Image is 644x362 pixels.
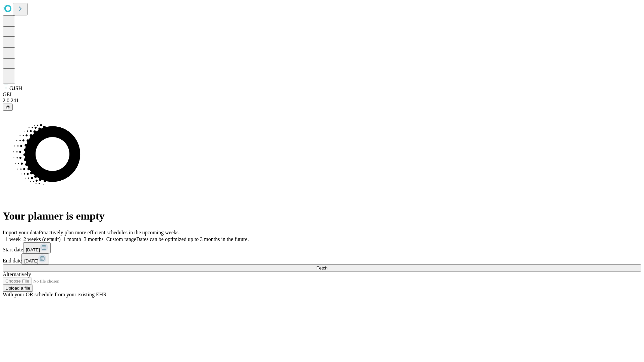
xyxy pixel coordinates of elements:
h1: Your planner is empty [3,210,641,222]
div: GEI [3,92,641,98]
span: Dates can be optimized up to 3 months in the future. [136,236,249,242]
span: Alternatively [3,271,31,277]
span: @ [5,105,10,110]
div: End date [3,253,641,264]
button: @ [3,104,13,111]
span: [DATE] [26,247,40,252]
span: 1 week [5,236,21,242]
span: 1 month [63,236,81,242]
span: With your OR schedule from your existing EHR [3,292,107,297]
button: Upload a file [3,285,33,292]
button: Fetch [3,264,641,271]
button: [DATE] [23,242,51,253]
span: Fetch [316,265,327,270]
span: Custom range [106,236,136,242]
span: 3 months [84,236,104,242]
span: GJSH [9,85,22,91]
div: Start date [3,242,641,253]
span: [DATE] [24,258,38,263]
span: 2 weeks (default) [23,236,61,242]
span: Proactively plan more efficient schedules in the upcoming weeks. [39,230,180,235]
button: [DATE] [21,253,49,264]
span: Import your data [3,230,39,235]
div: 2.0.241 [3,98,641,104]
